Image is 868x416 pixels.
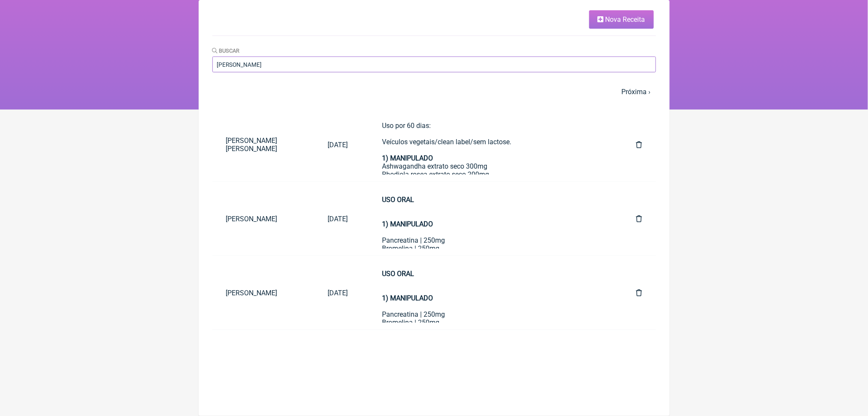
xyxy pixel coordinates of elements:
a: [DATE] [314,208,362,230]
div: Bromelina | 250mg [382,244,602,253]
nav: pager [212,83,656,101]
div: Bromelina | 250mg [382,318,602,327]
a: [DATE] [314,134,362,156]
div: Pancreatina | 250mg [382,310,602,318]
a: Nova Receita [589,10,654,29]
a: [DATE] [314,282,362,304]
a: [PERSON_NAME] [212,282,314,304]
a: [PERSON_NAME] [PERSON_NAME] [212,130,314,160]
span: Nova Receita [606,15,645,24]
label: Buscar [212,48,240,54]
div: Pancreatina | 250mg [382,236,602,244]
strong: 1) MANIPULADO [382,294,433,302]
strong: USO ORAL [382,270,415,278]
a: USO ORAL1) MANIPULADOPancreatina | 250mgBromelina | 250mgLactobacillus Acidophillus | 1blhBetaína... [369,189,616,249]
a: [PERSON_NAME] [212,208,314,230]
input: Paciente ou conteúdo da fórmula [212,56,656,72]
div: Uso por 60 dias: Veículos vegetais/clean label/sem lactose. Ashwagandha extrato seco 300mg Rhodio... [382,122,602,211]
a: Próxima › [622,88,651,96]
a: Uso por 60 dias:Veículos vegetais/clean label/sem lactose.1) MANIPULADOAshwagandha extrato seco 3... [369,115,616,175]
a: USO ORAL1) MANIPULADOPancreatina | 250mgBromelina | 250mgLactobacillus Acidophillus | 1blhBetaína... [369,263,616,323]
strong: 1) MANIPULADO [382,154,433,162]
strong: 1) MANIPULADO [382,220,433,228]
strong: USO ORAL [382,196,415,204]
